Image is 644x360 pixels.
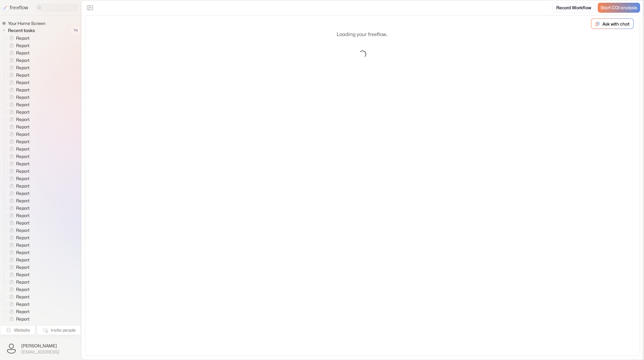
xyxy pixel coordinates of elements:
[15,57,31,63] span: Report
[4,57,32,64] a: Report
[15,235,31,241] span: Report
[15,94,31,100] span: Report
[4,241,32,249] a: Report
[21,343,59,349] span: [PERSON_NAME]
[15,161,31,167] span: Report
[15,79,31,86] span: Report
[71,26,81,34] span: 74
[15,286,31,293] span: Report
[4,301,32,308] a: Report
[15,309,31,315] span: Report
[4,264,32,271] a: Report
[4,94,32,101] a: Report
[4,234,32,241] a: Report
[4,138,32,145] a: Report
[15,35,31,41] span: Report
[4,64,32,71] a: Report
[15,42,31,49] span: Report
[4,315,32,323] a: Report
[601,5,637,10] span: Start COI analysis
[4,204,32,212] a: Report
[4,108,32,116] a: Report
[15,198,31,204] span: Report
[15,294,31,300] span: Report
[15,109,31,115] span: Report
[15,146,31,152] span: Report
[7,20,47,26] span: Your Home Screen
[15,168,31,174] span: Report
[4,293,32,301] a: Report
[15,249,31,256] span: Report
[4,219,32,227] a: Report
[4,131,32,138] a: Report
[4,160,32,168] a: Report
[15,190,31,196] span: Report
[4,123,32,131] a: Report
[4,278,32,286] a: Report
[4,168,32,175] a: Report
[15,316,31,322] span: Report
[4,249,32,256] a: Report
[15,124,31,130] span: Report
[15,102,31,108] span: Report
[15,131,31,137] span: Report
[15,301,31,307] span: Report
[15,176,31,182] span: Report
[10,4,28,11] p: freeflow
[4,116,32,123] a: Report
[4,227,32,234] a: Report
[15,212,31,219] span: Report
[15,242,31,248] span: Report
[4,86,32,94] a: Report
[15,72,31,78] span: Report
[602,21,630,27] p: Ask with chat
[85,3,95,13] button: Close the sidebar
[15,257,31,263] span: Report
[552,3,595,13] a: Record Workflow
[15,220,31,226] span: Report
[4,212,32,219] a: Report
[4,286,32,293] a: Report
[4,34,32,42] a: Report
[2,27,37,34] button: Recent tasks
[4,42,32,49] a: Report
[15,65,31,71] span: Report
[4,145,32,153] a: Report
[4,71,32,79] a: Report
[4,197,32,204] a: Report
[15,227,31,233] span: Report
[2,20,48,26] a: Your Home Screen
[4,175,32,182] a: Report
[4,308,32,315] a: Report
[4,182,32,190] a: Report
[2,4,28,11] a: freeflow
[4,341,77,356] button: [PERSON_NAME][EMAIL_ADDRESS]
[37,325,81,335] button: Invite people
[4,49,32,57] a: Report
[15,139,31,145] span: Report
[4,271,32,278] a: Report
[15,279,31,285] span: Report
[4,256,32,264] a: Report
[15,87,31,93] span: Report
[15,272,31,278] span: Report
[15,183,31,189] span: Report
[337,31,388,38] p: Loading your freeflow...
[4,190,32,197] a: Report
[15,153,31,160] span: Report
[21,349,59,355] span: [EMAIL_ADDRESS]
[4,79,32,86] a: Report
[15,205,31,211] span: Report
[15,50,31,56] span: Report
[4,153,32,160] a: Report
[15,264,31,270] span: Report
[15,116,31,123] span: Report
[7,27,37,34] span: Recent tasks
[598,3,640,13] a: Start COI analysis
[4,101,32,108] a: Report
